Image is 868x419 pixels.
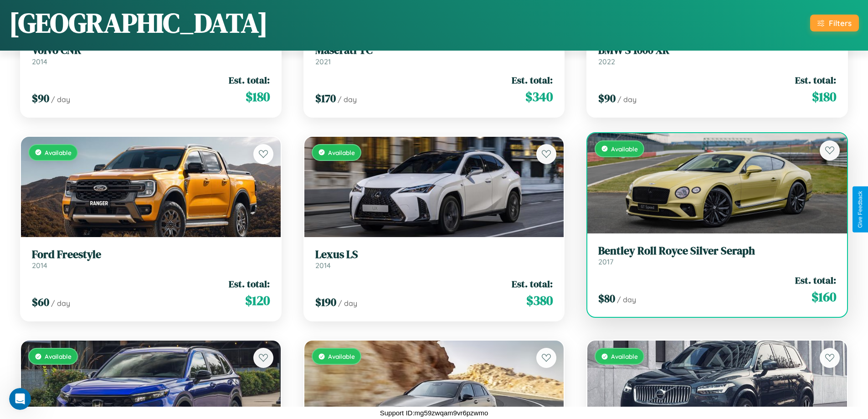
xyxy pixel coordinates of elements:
[315,91,336,106] span: $ 170
[32,57,47,66] span: 2014
[525,88,553,106] span: $ 340
[315,261,331,270] span: 2014
[338,95,357,104] span: / day
[32,44,270,57] h3: Volvo CNR
[229,277,270,290] span: Est. total:
[328,149,355,156] span: Available
[315,57,331,66] span: 2021
[380,407,488,419] p: Support ID: mg59zwqam9vr6pzwmo
[245,291,270,310] span: $ 120
[246,88,270,106] span: $ 180
[338,299,357,308] span: / day
[526,291,553,310] span: $ 380
[611,145,638,153] span: Available
[315,295,336,310] span: $ 190
[315,248,553,261] h3: Lexus LS
[51,299,70,308] span: / day
[328,352,355,360] span: Available
[829,18,852,28] div: Filters
[617,295,636,304] span: / day
[857,191,863,228] div: Give Feedback
[512,73,553,87] span: Est. total:
[229,73,270,87] span: Est. total:
[598,244,836,258] h3: Bentley Roll Royce Silver Seraph
[598,244,836,267] a: Bentley Roll Royce Silver Seraph2017
[812,288,836,306] span: $ 160
[617,95,637,104] span: / day
[795,274,836,287] span: Est. total:
[32,248,270,270] a: Ford Freestyle2014
[315,248,553,270] a: Lexus LS2014
[32,261,47,270] span: 2014
[598,257,613,266] span: 2017
[315,44,553,57] h3: Maserati TC
[32,295,49,310] span: $ 60
[598,91,616,106] span: $ 90
[512,277,553,290] span: Est. total:
[9,388,31,410] iframe: Intercom live chat
[812,88,836,106] span: $ 180
[51,95,70,104] span: / day
[315,44,553,66] a: Maserati TC2021
[598,44,836,66] a: BMW S 1000 XR2022
[598,44,836,57] h3: BMW S 1000 XR
[32,91,49,106] span: $ 90
[611,352,638,360] span: Available
[795,73,836,87] span: Est. total:
[32,248,270,261] h3: Ford Freestyle
[9,4,268,41] h1: [GEOGRAPHIC_DATA]
[598,291,615,306] span: $ 80
[598,57,615,66] span: 2022
[45,149,72,156] span: Available
[32,44,270,66] a: Volvo CNR2014
[45,352,72,360] span: Available
[810,15,859,31] button: Filters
